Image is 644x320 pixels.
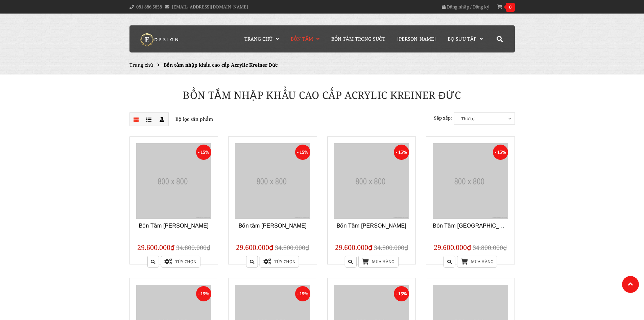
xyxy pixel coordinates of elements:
[129,62,153,68] a: Trang chủ
[172,4,248,10] a: [EMAIL_ADDRESS][DOMAIN_NAME]
[161,256,200,268] a: Tùy chọn
[448,36,476,42] span: Bộ Sưu Tập
[443,25,488,52] a: Bộ Sưu Tập
[286,25,325,52] a: Bồn Tắm
[470,4,472,10] span: /
[291,36,313,42] span: Bồn Tắm
[239,25,284,52] a: Trang chủ
[331,36,385,42] span: Bồn Tắm Trong Suốt
[196,145,211,160] span: - 15%
[124,88,520,102] h1: Bồn tắm nhập khẩu cao cấp Acrylic Kreiner Đức
[176,243,210,252] span: 34.800.000₫
[295,286,310,301] span: - 15%
[129,112,317,126] p: Bộ lọc sản phẩm
[457,256,497,268] a: Mua hàng
[454,113,515,124] span: Thứ tự
[358,256,398,268] a: Mua hàng
[434,112,452,124] label: Sắp xếp:
[374,243,408,252] span: 34.800.000₫
[139,223,209,229] a: Bồn Tắm [PERSON_NAME]
[135,33,185,46] img: logo Kreiner Germany - Edesign Interior
[275,243,309,252] span: 34.800.000₫
[136,4,162,10] a: 081 886 5858
[137,243,175,252] span: 29.600.000₫
[493,145,508,160] span: - 15%
[397,36,436,42] span: [PERSON_NAME]
[394,286,409,301] span: - 15%
[295,145,310,160] span: - 15%
[394,145,409,160] span: - 15%
[337,223,406,229] a: Bồn Tắm [PERSON_NAME]
[260,256,299,268] a: Tùy chọn
[326,25,390,52] a: Bồn Tắm Trong Suốt
[239,223,307,229] a: Bồn tắm [PERSON_NAME]
[236,243,273,252] span: 29.600.000₫
[434,243,471,252] span: 29.600.000₫
[473,243,507,252] span: 34.800.000₫
[335,243,373,252] span: 29.600.000₫
[244,36,272,42] span: Trang chủ
[164,62,278,68] span: Bồn tắm nhập khẩu cao cấp Acrylic Kreiner Đức
[196,286,211,301] span: - 15%
[622,276,639,293] a: Lên đầu trang
[506,3,515,12] span: 0
[433,223,515,229] a: Bồn Tắm [GEOGRAPHIC_DATA]
[392,25,441,52] a: [PERSON_NAME]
